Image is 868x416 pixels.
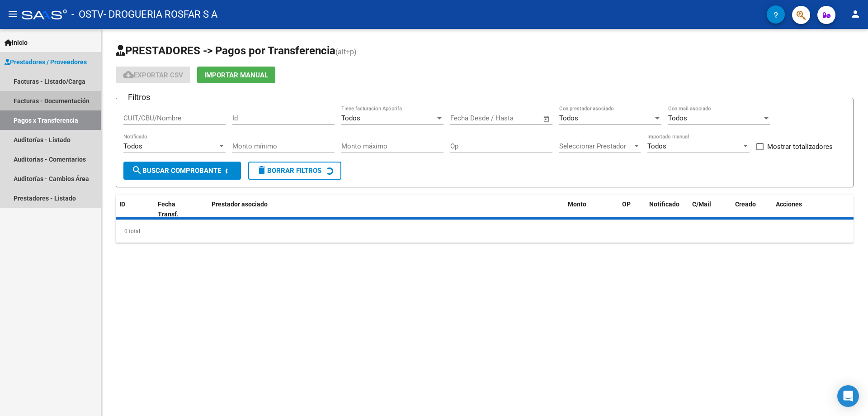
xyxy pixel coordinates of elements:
span: Todos [647,142,666,150]
span: Notificado [649,201,679,208]
span: OP [622,201,631,208]
span: Prestador asociado [212,201,268,208]
datatable-header-cell: Creado [731,195,772,225]
span: ID [119,201,125,208]
datatable-header-cell: Notificado [646,195,689,225]
datatable-header-cell: Fecha Transf. [154,195,195,225]
span: - OSTV [71,5,104,24]
h3: Filtros [123,91,155,104]
button: Buscar Comprobante [123,162,241,180]
mat-icon: person [850,9,861,19]
mat-icon: delete [256,165,267,176]
span: Acciones [776,201,802,208]
span: Monto [568,201,586,208]
span: Todos [123,142,142,150]
span: C/Mail [692,201,711,208]
span: Exportar CSV [123,71,183,79]
datatable-header-cell: C/Mail [689,195,731,225]
div: 0 total [116,220,854,243]
span: Buscar Comprobante [132,167,221,175]
span: (alt+p) [335,48,357,56]
mat-icon: cloud_download [123,69,134,80]
div: Open Intercom Messenger [837,385,859,407]
button: Borrar Filtros [248,162,341,180]
span: Inicio [5,38,28,48]
span: Todos [668,114,687,122]
span: Todos [341,114,360,122]
button: Importar Manual [197,67,275,83]
span: Seleccionar Prestador [559,142,632,150]
datatable-header-cell: Acciones [772,195,854,225]
span: Borrar Filtros [256,167,321,175]
button: Exportar CSV [116,67,190,83]
span: Prestadores / Proveedores [5,57,87,67]
input: Fecha inicio [450,114,487,122]
mat-icon: menu [7,9,18,19]
span: Importar Manual [204,71,268,79]
span: - DROGUERIA ROSFAR S A [104,5,217,24]
button: Open calendar [542,114,552,124]
datatable-header-cell: Monto [564,195,618,225]
datatable-header-cell: ID [116,195,154,225]
datatable-header-cell: Prestador asociado [208,195,564,225]
span: PRESTADORES -> Pagos por Transferencia [116,44,335,57]
span: Creado [735,201,756,208]
input: Fecha fin [495,114,539,122]
mat-icon: search [132,165,142,176]
span: Mostrar totalizadores [767,141,833,152]
span: Fecha Transf. [158,201,179,218]
datatable-header-cell: OP [618,195,646,225]
span: Todos [559,114,578,122]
